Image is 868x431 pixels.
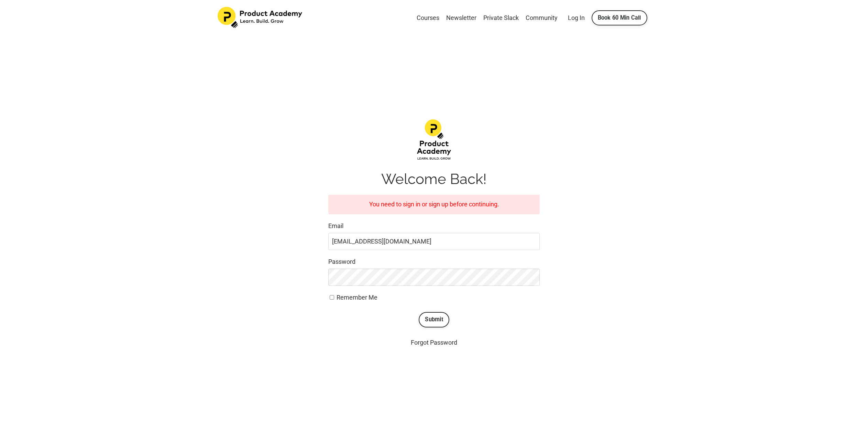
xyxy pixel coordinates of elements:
div: You need to sign in or sign up before continuing. [328,195,540,214]
button: Submit [419,312,449,327]
a: Community [526,13,558,23]
input: Remember Me [330,295,334,300]
img: Product Academy Logo [218,7,304,28]
a: Private Slack [483,13,519,23]
a: Log In [568,14,585,21]
label: Password [328,257,540,267]
a: Newsletter [446,13,476,23]
a: Forgot Password [411,339,457,346]
a: Courses [417,13,439,23]
span: Remember Me [337,294,377,301]
img: d1483da-12f4-ea7b-dcde-4e4ae1a68fea_Product-academy-02.png [417,119,451,160]
label: Email [328,221,540,231]
a: Book 60 Min Call [592,10,647,25]
h1: Welcome Back! [328,171,540,188]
